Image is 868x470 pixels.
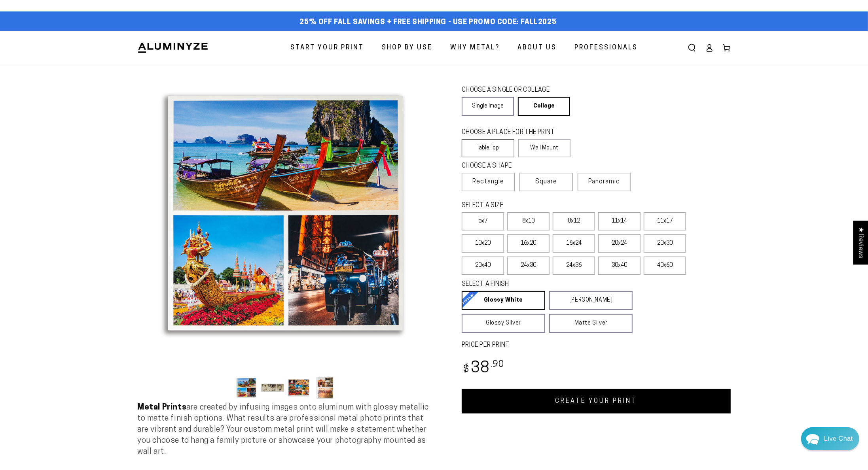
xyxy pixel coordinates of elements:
a: Start Your Print [284,38,370,59]
a: Collage [518,97,570,116]
a: About Us [512,38,563,59]
label: 5x7 [462,212,504,230]
div: [DATE] 3:21 PM · Viewed [4,212,163,219]
span: Start Your Print [290,42,364,54]
span: Square [535,177,557,187]
p: Yep, I'm aware. :) [113,162,155,170]
div: [DATE] 3:20 PM [4,177,163,184]
div: Click to enter your contact details to receive replies via email [4,223,164,236]
span: Shop By Use [382,42,432,54]
a: Back [6,6,20,26]
label: 24x36 [553,257,595,275]
label: 8x10 [507,212,550,230]
span: Professionals [574,42,638,54]
label: Table Top [462,139,514,157]
img: d43a2b16f90f7195f4c1ce3167853375 [4,134,19,149]
a: Glossy Silver [462,314,545,333]
p: Nice to hear. Yes we are right outside of [GEOGRAPHIC_DATA] [32,120,152,135]
a: Why Metal? [444,38,506,59]
div: Contact Us Directly [824,427,853,450]
legend: CHOOSE A SINGLE OR COLLAGE [462,86,563,95]
span: Rectangle [472,177,504,187]
button: Load image 4 in gallery view [313,376,337,400]
a: CREATE YOUR PRINT [462,389,731,413]
button: Reply [147,240,162,252]
legend: CHOOSE A SHAPE [462,162,565,171]
legend: SELECT A FINISH [462,280,614,289]
label: Wall Mount [518,139,571,157]
label: PRICE PER PRINT [462,341,731,350]
a: Single Image [462,97,514,116]
sup: .90 [491,360,505,369]
label: 20x24 [598,234,641,253]
div: [PERSON_NAME] · [DATE] 3:20 PM · [24,101,163,108]
span: 25% off FALL Savings + Free Shipping - Use Promo Code: FALL2025 [300,18,557,27]
div: [DATE] 3:19 PM [4,51,163,58]
label: 8x12 [553,212,595,230]
div: [PERSON_NAME] · [DATE] 3:20 PM · [24,143,163,149]
label: 30x40 [598,257,641,275]
a: [PERSON_NAME] [549,291,633,310]
bdi: 38 [462,361,505,376]
img: Aluminyze [137,42,208,54]
div: We usually reply in a few hours. [11,32,157,39]
label: 20x30 [644,234,686,253]
a: Shop By Use [376,38,438,59]
img: d43a2b16f90f7195f4c1ce3167853375 [4,92,19,107]
button: Load image 3 in gallery view [287,376,311,400]
a: Appreciate [107,143,132,149]
button: Load image 1 in gallery view [235,376,258,400]
span: $ [463,364,470,375]
summary: Search our site [683,39,701,57]
a: Professionals [569,38,644,59]
legend: CHOOSE A PLACE FOR THE PRINT [462,128,563,137]
a: Glossy White [462,291,545,310]
strong: Metal Prints [137,404,186,411]
media-gallery: Gallery Viewer [137,65,434,402]
label: 11x14 [598,212,641,230]
label: 24x30 [507,257,550,275]
label: 10x20 [462,234,504,253]
div: Click to open Judge.me floating reviews tab [853,221,868,264]
label: 20x40 [462,257,504,275]
p: There is no current end date as of now. But it just went up so it will probably be there. Just no... [32,70,152,93]
label: 40x60 [644,257,686,275]
span: Why Metal? [450,42,500,54]
button: Load image 2 in gallery view [261,376,284,400]
legend: SELECT A SIZE [462,201,620,210]
div: Chat widget toggle [801,427,859,450]
span: About Us [517,42,557,54]
span: Appreciate [108,143,132,149]
a: Matte Silver [549,314,633,333]
label: 11x17 [644,212,686,230]
span: Panoramic [588,179,620,185]
span: are created by infusing images onto aluminum with glossy metallic to matte finish options. What r... [137,404,429,456]
label: 16x20 [507,234,550,253]
p: TY for your assistance [DATE]! [80,197,155,204]
label: 16x24 [553,234,595,253]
